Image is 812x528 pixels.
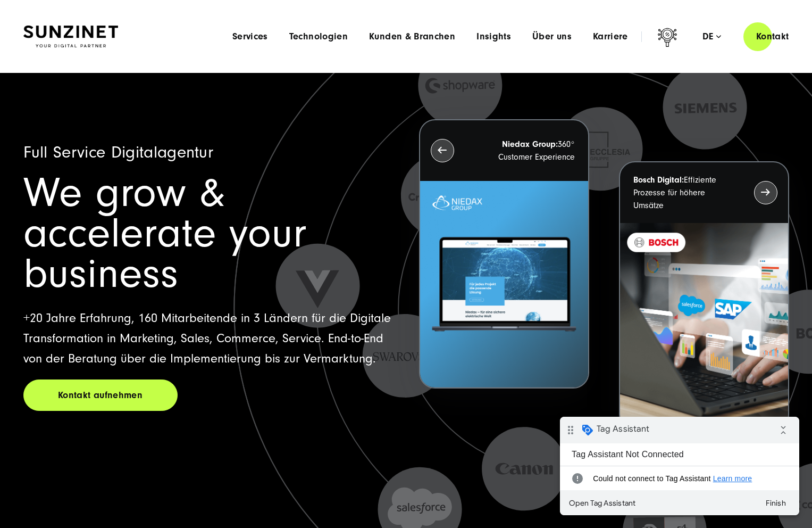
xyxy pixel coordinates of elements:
span: Could not connect to Tag Assistant [33,56,222,67]
a: Technologien [289,31,348,42]
a: Über uns [532,31,572,42]
a: Karriere [593,31,628,42]
span: Tag Assistant [37,7,89,18]
a: Services [232,31,268,42]
a: Kontakt [743,21,802,52]
button: Bosch Digital:Effiziente Prozesse für höhere Umsätze BOSCH - Kundeprojekt - Digital Transformatio... [619,161,789,431]
i: error [9,51,26,72]
strong: Niedax Group: [502,139,558,149]
img: BOSCH - Kundeprojekt - Digital Transformation Agentur SUNZINET [620,223,788,430]
a: Kunden & Branchen [369,31,455,42]
strong: Bosch Digital: [633,175,684,185]
a: Learn more [153,57,192,66]
button: Finish [197,77,235,96]
img: Letztes Projekt von Niedax. Ein Laptop auf dem die Niedax Website geöffnet ist, auf blauem Hinter... [420,181,588,388]
button: Niedax Group:360° Customer Experience Letztes Projekt von Niedax. Ein Laptop auf dem die Niedax W... [419,119,589,389]
a: Insights [476,31,511,42]
p: +20 Jahre Erfahrung, 160 Mitarbeitende in 3 Ländern für die Digitale Transformation in Marketing,... [23,308,394,369]
span: Full Service Digitalagentur [23,143,214,162]
img: SUNZINET Full Service Digital Agentur [23,26,118,48]
div: de [702,31,721,42]
p: Effiziente Prozesse für höhere Umsätze [633,174,735,212]
h1: We grow & accelerate your business [23,173,394,294]
a: Kontakt aufnehmen [23,379,178,411]
p: 360° Customer Experience [473,138,575,163]
i: Collapse debug badge [213,3,234,24]
button: Open Tag Assistant [4,77,81,96]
